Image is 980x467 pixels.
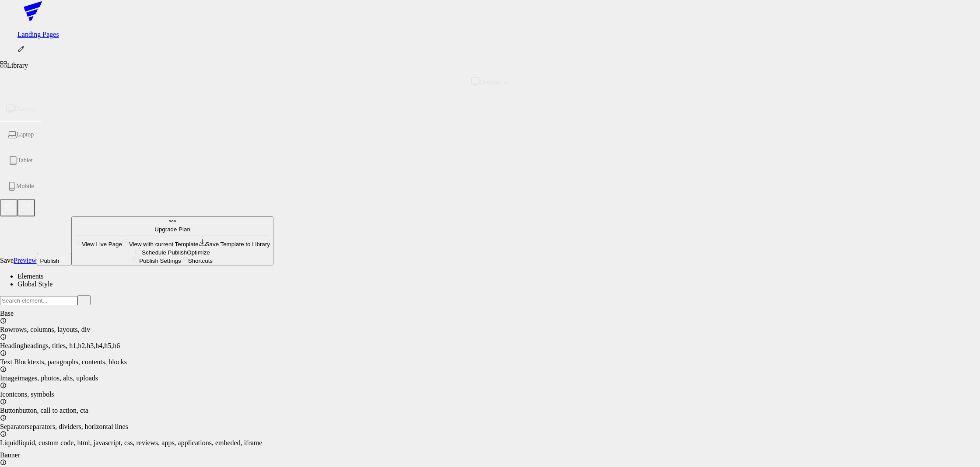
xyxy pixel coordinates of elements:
[7,62,28,69] span: Library
[17,280,52,288] a: Global Style
[16,182,34,190] span: Mobile
[13,326,90,333] span: rows, columns, layouts, div
[17,374,98,382] span: images, photos, alts, uploads
[24,342,120,349] span: headings, titles, h1,h2,h3,h4,h5,h6
[37,253,72,265] button: Publish
[82,241,122,247] span: View Live Page
[15,105,35,113] span: Desktop
[129,241,199,247] span: View with current Template
[187,249,210,256] span: Optimize
[40,258,59,264] span: Publish
[71,216,273,265] button: Upgrade PlanView Live PageView with current TemplateSave Template to LibrarySchedule PublishOptim...
[206,241,270,247] span: Save Template to Library
[154,226,190,233] span: Upgrade Plan
[142,249,187,256] span: Schedule Publish
[27,423,128,430] span: separators, dividers, horizontal lines
[19,407,88,414] span: button, call to action, cta
[19,439,262,446] span: liquid, custom code, html, javascript, css, reviews, apps, applications, embeded, iframe
[480,79,500,87] span: Desktop
[188,258,213,264] span: Shortcuts
[17,199,35,216] button: Redo
[14,257,36,264] span: Preview
[17,272,44,280] a: Elements
[17,31,59,38] a: Landing Pages
[17,157,33,164] span: Tablet
[17,131,34,139] span: Laptop
[31,358,127,366] span: texts, paragraphs, contents, blocks
[139,258,181,264] span: Publish Settings
[12,390,54,398] span: icons, symbols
